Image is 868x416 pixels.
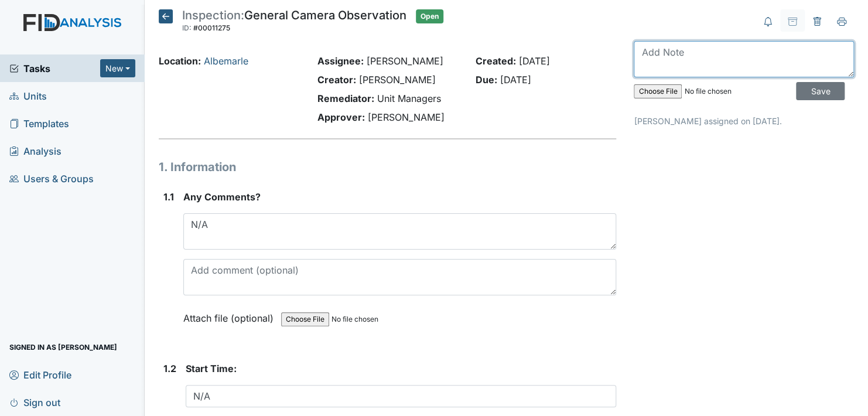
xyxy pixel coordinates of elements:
[186,363,237,374] span: Start Time:
[367,111,444,123] span: [PERSON_NAME]
[9,62,100,76] a: Tasks
[476,55,516,67] strong: Created:
[476,74,497,86] strong: Due:
[163,362,176,376] label: 1.2
[519,55,550,67] span: [DATE]
[317,55,363,67] strong: Assignee:
[317,111,364,123] strong: Approver:
[9,338,117,356] span: Signed in as [PERSON_NAME]
[416,9,443,23] span: Open
[796,82,845,100] input: Save
[377,93,440,104] span: Unit Managers
[182,23,192,32] span: ID:
[159,158,616,176] h1: 1. Information
[9,87,47,105] span: Units
[9,169,94,187] span: Users & Groups
[159,55,201,67] strong: Location:
[358,74,435,86] span: [PERSON_NAME]
[183,191,261,203] span: Any Comments?
[183,305,278,325] label: Attach file (optional)
[9,114,69,132] span: Templates
[163,190,174,204] label: 1.1
[182,8,244,22] span: Inspection:
[182,9,406,35] div: General Camera Observation
[193,23,230,32] span: #00011275
[634,115,854,127] p: [PERSON_NAME] assigned on [DATE].
[366,55,443,67] span: [PERSON_NAME]
[100,59,135,77] button: New
[500,74,531,86] span: [DATE]
[9,366,71,384] span: Edit Profile
[9,393,60,411] span: Sign out
[204,55,248,67] a: Albemarle
[317,93,374,104] strong: Remediator:
[317,74,356,86] strong: Creator:
[9,142,61,160] span: Analysis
